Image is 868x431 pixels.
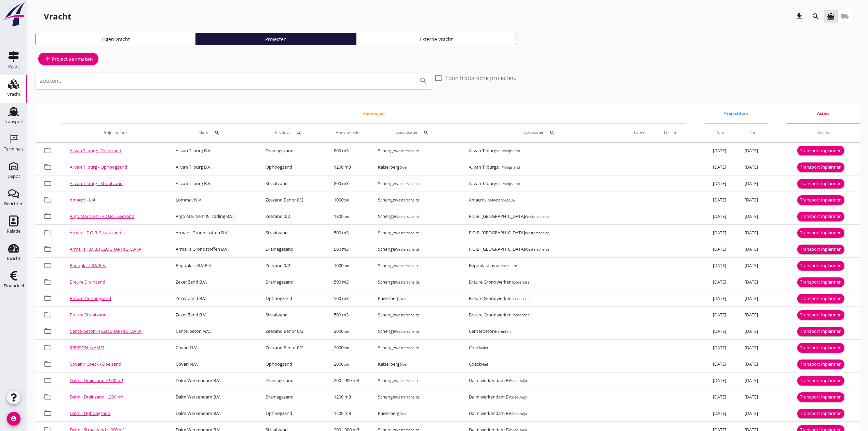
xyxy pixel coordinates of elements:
[800,147,842,154] div: Transport inplannen
[167,405,257,422] td: Dalm Werkendam B.V.
[70,295,111,301] a: Breure Ophoogzand
[705,104,768,123] th: Projectduur
[167,192,257,208] td: Lommat N.V.
[257,225,326,241] td: Straatzand
[257,208,326,225] td: Zeezand 0/2
[343,198,349,203] small: ton
[70,410,110,416] a: Dalm - Ophoogzand
[62,104,686,123] th: Aanvragen
[445,75,516,81] label: Toon historische projecten.
[167,307,257,323] td: Zeker Zand B.V.
[4,201,24,206] div: Berichten
[736,340,768,356] td: [DATE]
[395,181,420,186] small: Westerschelde
[461,208,625,225] td: F.O.B. [GEOGRAPHIC_DATA]
[800,279,842,286] div: Transport inplannen
[511,378,527,383] small: Sleeuwijk
[334,410,351,416] span: 1200 m3
[44,376,52,384] i: folder_open
[214,130,220,135] i: search
[786,123,860,142] th: Acties
[800,344,842,351] div: Transport inplannen
[326,123,370,142] th: Hoeveelheid
[44,409,52,417] i: folder_open
[423,130,429,135] i: search
[736,274,768,290] td: [DATE]
[370,307,461,323] td: Schenge
[736,159,768,175] td: [DATE]
[8,65,19,69] div: Kaart
[705,323,736,340] td: [DATE]
[70,213,134,219] a: Argo Maritiem - F.O.B. - Zeezand
[257,192,326,208] td: Zeezand Benor 0/2
[44,261,52,270] i: folder_open
[395,263,420,268] small: Westerschelde
[705,389,736,405] td: [DATE]
[199,36,353,43] div: Projecten
[257,356,326,373] td: Ophoogzand
[343,345,349,350] small: ton
[257,307,326,323] td: Straatzand
[736,208,768,225] td: [DATE]
[511,411,527,416] small: Sleeuwijk
[257,405,326,422] td: Ophoogzand
[395,198,420,203] small: Westerschelde
[167,323,257,340] td: Centerbeton N.V.
[70,328,143,334] a: Centerbeton - [GEOGRAPHIC_DATA]
[797,179,844,188] button: Transport inplannen
[44,360,52,368] i: folder_open
[395,148,420,153] small: Westerschelde
[496,181,520,186] small: St. Philipsland
[736,356,768,373] td: [DATE]
[395,345,420,350] small: Westerschelde
[399,165,407,170] small: Doel
[461,356,625,373] td: Coeck
[461,192,625,208] td: Amacro
[525,247,550,252] small: Westerschelde
[7,412,21,426] i: account_circle
[167,241,257,258] td: Armaris Grondstoffen B.V.
[705,208,736,225] td: [DATE]
[257,123,326,142] th: Product
[461,143,625,159] td: A. van Tilburg
[359,36,513,43] div: Externe vracht
[70,246,143,252] a: Armaris F.O.B. [GEOGRAPHIC_DATA]
[44,55,93,63] div: Project aanmaken
[167,389,257,405] td: Dalm Werkendam B.V.
[370,290,461,307] td: Kaiserberg
[257,389,326,405] td: Drainagezand
[736,323,768,340] td: [DATE]
[7,92,21,96] div: Vracht
[797,327,844,336] button: Transport inplannen
[395,329,420,334] small: Westerschelde
[343,263,349,268] small: ton
[167,258,257,274] td: Bepoplast B.V.B.A.
[797,212,844,221] button: Transport inplannen
[44,146,52,155] i: folder_open
[797,409,844,418] button: Transport inplannen
[7,229,21,233] div: Relatie
[257,373,326,389] td: Drainagezand
[334,344,349,351] span: 2000
[167,274,257,290] td: Zeker Zand B.V.
[736,241,768,258] td: [DATE]
[800,262,842,269] div: Transport inplannen
[512,280,531,285] small: Roosendaal
[797,310,844,320] button: Transport inplannen
[797,360,844,369] button: Transport inplannen
[257,323,326,340] td: Zeezand Benor 0/2
[334,164,351,170] span: 1200 m3
[800,410,842,417] div: Transport inplannen
[62,123,167,142] th: Projectnaam
[334,377,359,383] span: 200 - 900 m3
[196,33,356,45] a: Projecten
[334,197,349,203] span: 1000
[550,130,555,135] i: search
[257,175,326,192] td: Straatzand
[370,241,461,258] td: Schenge
[334,328,349,334] span: 2000
[44,196,52,204] i: folder_open
[334,361,349,367] span: 2000
[797,228,844,238] button: Transport inplannen
[370,143,461,159] td: Schenge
